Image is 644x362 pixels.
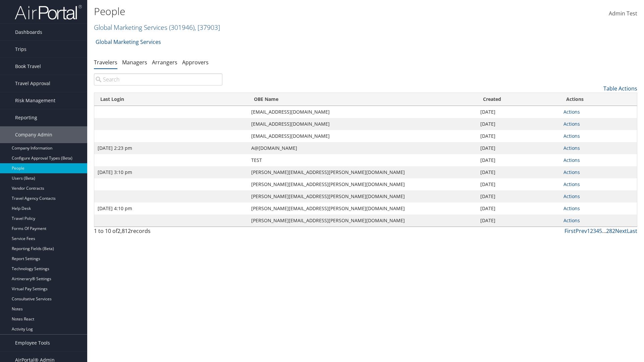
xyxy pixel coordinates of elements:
[94,4,456,18] h1: People
[587,227,590,235] a: 1
[94,73,222,85] input: Search
[563,193,580,199] a: Actions
[563,133,580,139] a: Actions
[596,227,599,235] a: 4
[248,142,477,154] td: A@[DOMAIN_NAME]
[248,178,477,190] td: [PERSON_NAME][EMAIL_ADDRESS][PERSON_NAME][DOMAIN_NAME]
[248,106,477,118] td: [EMAIL_ADDRESS][DOMAIN_NAME]
[248,166,477,178] td: [PERSON_NAME][EMAIL_ADDRESS][PERSON_NAME][DOMAIN_NAME]
[563,109,580,115] a: Actions
[248,118,477,130] td: [EMAIL_ADDRESS][DOMAIN_NAME]
[615,227,627,235] a: Next
[477,215,560,227] td: [DATE]
[195,23,220,32] span: , [ 37903 ]
[576,227,587,235] a: Prev
[477,154,560,166] td: [DATE]
[248,202,477,215] td: [PERSON_NAME][EMAIL_ADDRESS][PERSON_NAME][DOMAIN_NAME]
[248,93,477,106] th: OBE Name: activate to sort column ascending
[560,93,637,106] th: Actions
[248,215,477,227] td: [PERSON_NAME][EMAIL_ADDRESS][PERSON_NAME][DOMAIN_NAME]
[627,227,637,235] a: Last
[477,202,560,215] td: [DATE]
[563,145,580,151] a: Actions
[15,41,26,58] span: Trips
[477,166,560,178] td: [DATE]
[117,227,131,235] span: 2,812
[563,157,580,163] a: Actions
[152,59,177,66] a: Arrangers
[563,217,580,224] a: Actions
[15,58,41,75] span: Book Travel
[94,202,248,215] td: [DATE] 4:10 pm
[563,181,580,187] a: Actions
[15,109,37,126] span: Reporting
[94,93,248,106] th: Last Login: activate to sort column ascending
[248,190,477,202] td: [PERSON_NAME][EMAIL_ADDRESS][PERSON_NAME][DOMAIN_NAME]
[15,92,55,109] span: Risk Management
[563,169,580,175] a: Actions
[565,227,576,235] a: First
[182,59,209,66] a: Approvers
[94,142,248,154] td: [DATE] 2:23 pm
[593,227,596,235] a: 3
[94,166,248,178] td: [DATE] 3:10 pm
[477,130,560,142] td: [DATE]
[590,227,593,235] a: 2
[599,227,602,235] a: 5
[15,24,42,41] span: Dashboards
[602,227,606,235] span: …
[94,59,117,66] a: Travelers
[248,154,477,166] td: TEST
[15,126,52,143] span: Company Admin
[169,23,195,32] span: ( 301946 )
[477,190,560,202] td: [DATE]
[122,59,147,66] a: Managers
[603,85,637,92] a: Table Actions
[609,10,637,17] span: Admin Test
[248,130,477,142] td: [EMAIL_ADDRESS][DOMAIN_NAME]
[477,106,560,118] td: [DATE]
[15,4,82,20] img: airportal-logo.png
[96,35,161,49] a: Global Marketing Services
[606,227,615,235] a: 282
[15,75,50,92] span: Travel Approval
[477,142,560,154] td: [DATE]
[609,3,637,24] a: Admin Test
[15,335,50,351] span: Employee Tools
[477,93,560,106] th: Created: activate to sort column ascending
[477,178,560,190] td: [DATE]
[477,118,560,130] td: [DATE]
[94,23,220,32] a: Global Marketing Services
[563,205,580,212] a: Actions
[94,227,222,238] div: 1 to 10 of records
[563,121,580,127] a: Actions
